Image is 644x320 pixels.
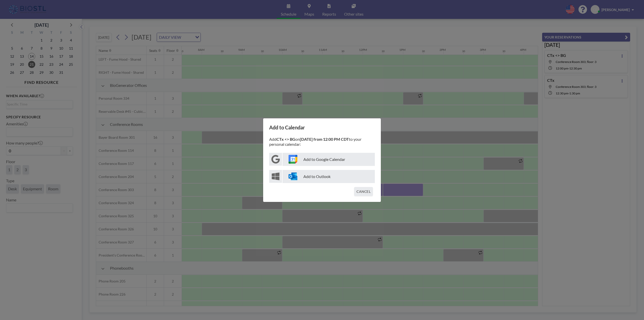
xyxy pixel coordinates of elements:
[276,137,295,141] strong: CTx <> BG
[354,187,373,196] button: CANCEL
[283,170,375,183] p: Add to Outlook
[283,153,375,166] p: Add to Google Calendar
[269,170,375,183] button: Add to Outlook
[269,153,375,166] button: Add to Google Calendar
[289,172,297,181] img: windows-outlook-icon.svg
[269,137,375,147] p: Add on to your personal calendar:
[269,124,375,131] h3: Add to Calendar
[289,155,297,164] img: google-calendar-icon.svg
[300,137,349,141] strong: [DATE] from 12:00 PM CDT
